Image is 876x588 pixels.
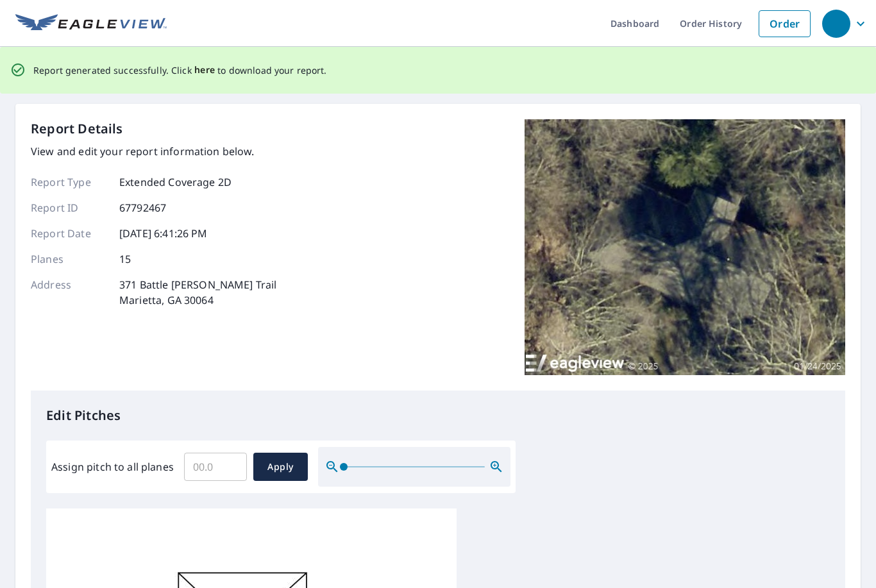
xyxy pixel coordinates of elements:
[264,459,298,475] span: Apply
[31,200,108,215] p: Report ID
[31,119,123,139] p: Report Details
[119,200,166,215] p: 67792467
[119,277,277,308] p: 371 Battle [PERSON_NAME] Trail Marietta, GA 30064
[119,174,232,190] p: Extended Coverage 2D
[759,10,811,37] a: Order
[33,62,327,78] p: Report generated successfully. Click to download your report.
[194,62,215,78] button: here
[31,144,277,159] p: View and edit your report information below.
[119,226,208,241] p: [DATE] 6:41:26 PM
[31,277,108,308] p: Address
[51,459,174,475] label: Assign pitch to all planes
[31,226,108,241] p: Report Date
[119,251,131,267] p: 15
[46,406,830,425] p: Edit Pitches
[525,119,845,376] img: Top image
[15,14,167,33] img: EV Logo
[31,174,108,190] p: Report Type
[31,251,108,267] p: Planes
[253,453,308,481] button: Apply
[184,449,247,485] input: 00.0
